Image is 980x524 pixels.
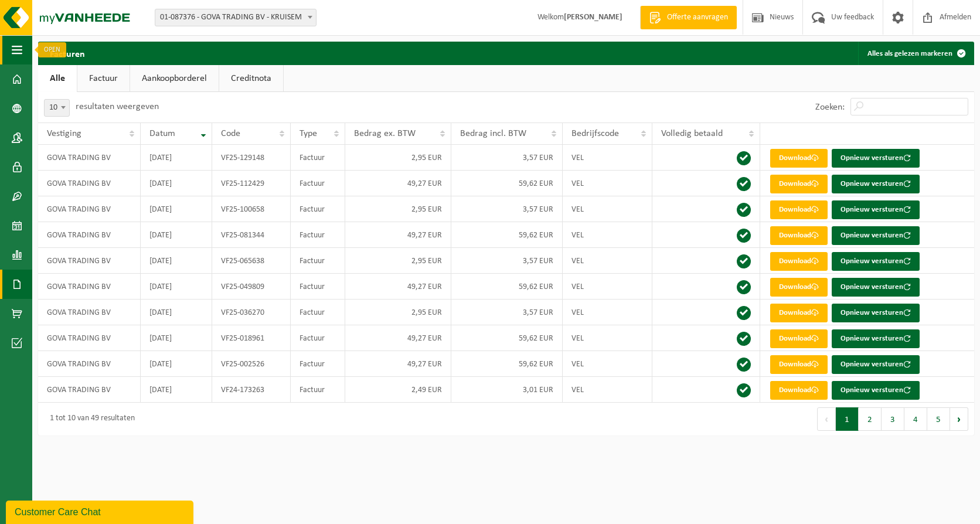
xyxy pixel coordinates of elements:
td: 2,49 EUR [345,377,451,403]
td: Factuur [291,300,345,325]
span: Volledig betaald [661,129,723,138]
button: 3 [882,407,904,431]
td: VF25-081344 [212,222,291,248]
td: VF25-112429 [212,171,291,196]
h2: Facturen [38,42,97,64]
td: [DATE] [141,325,212,351]
button: 1 [836,407,859,431]
td: 2,95 EUR [345,300,451,325]
td: GOVA TRADING BV [38,325,141,351]
td: 3,57 EUR [451,248,563,274]
td: 3,01 EUR [451,377,563,403]
button: Previous [817,407,836,431]
span: Vestiging [47,129,81,138]
td: VEL [563,274,652,300]
td: GOVA TRADING BV [38,171,141,196]
a: Download [770,329,828,348]
td: VEL [563,351,652,377]
td: VEL [563,300,652,325]
a: Creditnota [219,65,283,92]
span: 10 [45,100,69,116]
td: VF25-049809 [212,274,291,300]
td: VEL [563,171,652,196]
td: 3,57 EUR [451,196,563,222]
span: Code [221,129,240,138]
td: 59,62 EUR [451,171,563,196]
td: 59,62 EUR [451,222,563,248]
td: [DATE] [141,300,212,325]
td: [DATE] [141,351,212,377]
td: [DATE] [141,248,212,274]
td: [DATE] [141,274,212,300]
button: Opnieuw versturen [832,252,920,271]
td: VEL [563,222,652,248]
strong: [PERSON_NAME] [564,13,622,22]
label: resultaten weergeven [76,102,159,111]
a: Factuur [77,65,130,92]
span: 01-087376 - GOVA TRADING BV - KRUISEM [155,9,316,26]
td: 59,62 EUR [451,274,563,300]
a: Download [770,175,828,193]
td: 49,27 EUR [345,222,451,248]
button: 5 [927,407,950,431]
td: Factuur [291,196,345,222]
td: VF25-036270 [212,300,291,325]
span: Datum [149,129,175,138]
td: 49,27 EUR [345,274,451,300]
td: Factuur [291,248,345,274]
td: [DATE] [141,377,212,403]
a: Aankoopborderel [130,65,219,92]
span: Bedrijfscode [571,129,619,138]
button: Opnieuw versturen [832,200,920,219]
td: VF25-100658 [212,196,291,222]
label: Zoeken: [815,103,845,112]
td: VEL [563,325,652,351]
td: Factuur [291,171,345,196]
td: [DATE] [141,196,212,222]
a: Download [770,149,828,168]
td: Factuur [291,222,345,248]
td: GOVA TRADING BV [38,196,141,222]
a: Download [770,226,828,245]
td: VEL [563,196,652,222]
td: 2,95 EUR [345,196,451,222]
button: Opnieuw versturen [832,304,920,322]
div: 1 tot 10 van 49 resultaten [44,409,135,430]
td: [DATE] [141,222,212,248]
span: 10 [44,99,70,117]
td: Factuur [291,145,345,171]
a: Offerte aanvragen [640,6,737,29]
button: Opnieuw versturen [832,226,920,245]
td: GOVA TRADING BV [38,351,141,377]
td: 3,57 EUR [451,145,563,171]
button: Opnieuw versturen [832,381,920,400]
td: GOVA TRADING BV [38,274,141,300]
td: GOVA TRADING BV [38,145,141,171]
button: Opnieuw versturen [832,149,920,168]
button: 4 [904,407,927,431]
td: Factuur [291,325,345,351]
td: 49,27 EUR [345,325,451,351]
td: VEL [563,377,652,403]
td: 2,95 EUR [345,248,451,274]
td: VEL [563,145,652,171]
td: Factuur [291,377,345,403]
a: Download [770,252,828,271]
td: VF24-173263 [212,377,291,403]
a: Download [770,355,828,374]
td: 49,27 EUR [345,351,451,377]
td: 3,57 EUR [451,300,563,325]
td: 59,62 EUR [451,351,563,377]
span: Offerte aanvragen [664,12,731,23]
a: Download [770,381,828,400]
a: Download [770,304,828,322]
td: GOVA TRADING BV [38,248,141,274]
a: Download [770,278,828,297]
td: 49,27 EUR [345,171,451,196]
a: Download [770,200,828,219]
button: Next [950,407,968,431]
span: 01-087376 - GOVA TRADING BV - KRUISEM [155,9,317,26]
iframe: chat widget [6,498,196,524]
button: Opnieuw versturen [832,355,920,374]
